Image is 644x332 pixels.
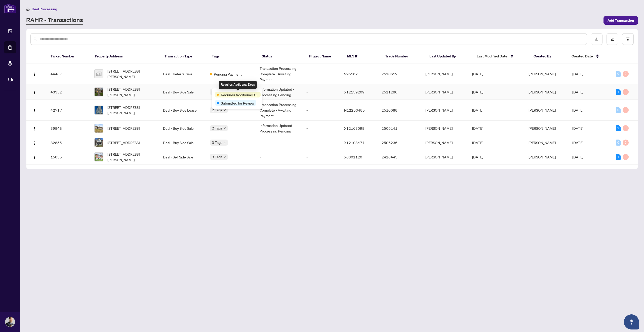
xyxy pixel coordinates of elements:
td: 42717 [47,100,90,121]
button: Add Transaction [603,16,638,25]
img: logo [4,4,16,13]
span: Created Date [572,53,593,59]
button: Open asap [624,314,639,329]
button: Logo [30,153,38,161]
img: Logo [32,109,36,113]
span: [STREET_ADDRESS] [107,125,140,131]
td: 2510612 [378,63,421,84]
span: 995162 [344,72,358,76]
td: 15035 [47,149,90,165]
td: Transaction Processing Complete - Awaiting Payment [256,63,302,84]
button: download [591,33,602,45]
span: [DATE] [572,72,583,76]
div: 0 [623,154,629,160]
th: Project Name [305,49,343,63]
span: [DATE] [572,108,583,112]
td: 32855 [47,136,90,149]
div: 0 [616,71,621,77]
td: - [302,136,340,149]
img: Logo [32,141,36,145]
td: [PERSON_NAME] [421,63,468,84]
button: Logo [30,70,38,78]
div: 0 [623,89,629,95]
td: 39848 [47,121,90,136]
th: Last Updated By [425,49,473,63]
span: 2 Tags [212,107,222,113]
span: [STREET_ADDRESS][PERSON_NAME] [107,68,155,79]
td: Deal - Referral Sale [159,63,206,84]
th: MLS # [343,49,381,63]
span: [DATE] [572,126,583,130]
img: Logo [32,155,36,159]
span: [PERSON_NAME] [529,155,556,159]
span: down [223,156,226,158]
span: [STREET_ADDRESS][PERSON_NAME] [107,105,155,116]
span: [PERSON_NAME] [529,72,556,76]
td: Deal - Buy Side Sale [159,136,206,149]
td: [PERSON_NAME] [421,136,468,149]
button: Logo [30,139,38,147]
th: Transaction Type [160,49,208,63]
span: Deal Processing [32,7,57,11]
span: home [26,7,30,11]
div: 0 [623,140,629,146]
span: [DATE] [472,72,483,76]
button: Logo [30,88,38,96]
span: [DATE] [572,155,583,159]
span: 3 Tags [212,154,222,160]
span: N12253485 [344,108,365,112]
span: X12159209 [344,90,365,94]
td: [PERSON_NAME] [421,149,468,165]
td: Transaction Processing Complete - Awaiting Payment [256,100,302,121]
span: Add Transaction [608,16,634,24]
td: 2510088 [378,100,421,121]
img: thumbnail-img [95,70,103,78]
span: Last Modified Date [477,53,507,59]
div: 1 [616,89,621,95]
span: down [223,141,226,144]
span: down [223,127,226,129]
span: [DATE] [472,155,483,159]
div: Requires Additional Docs [219,81,257,89]
td: Information Updated - Processing Pending [256,121,302,136]
span: 2 Tags [212,125,222,131]
span: 2 Tags [212,89,222,95]
span: [PERSON_NAME] [529,90,556,94]
div: 0 [616,140,621,146]
td: Deal - Buy Side Sale [159,84,206,100]
td: 43352 [47,84,90,100]
div: 0 [623,107,629,113]
td: - [302,121,340,136]
td: 2418443 [378,149,421,165]
span: download [595,37,598,41]
td: [PERSON_NAME] [421,84,468,100]
img: Logo [32,72,36,76]
img: thumbnail-img [95,106,103,114]
th: Status [258,49,305,63]
a: RAHR - Transactions [26,16,83,25]
span: Pending Payment [214,71,242,77]
span: [DATE] [472,140,483,145]
span: [DATE] [572,140,583,145]
img: thumbnail-img [95,88,103,96]
span: Requires Additional Docs [221,92,259,97]
span: [STREET_ADDRESS] [107,140,140,145]
th: Created Date [568,49,612,63]
td: [PERSON_NAME] [421,100,468,121]
div: 1 [616,154,621,160]
div: 0 [623,125,629,131]
td: Information Updated - Processing Pending [256,84,302,100]
span: filter [626,37,630,41]
span: [DATE] [472,108,483,112]
span: edit [611,37,614,41]
span: [STREET_ADDRESS][PERSON_NAME] [107,86,155,97]
th: Last Modified Date [473,49,530,63]
th: Tags [208,49,258,63]
span: X12103474 [344,140,365,145]
div: 0 [623,71,629,77]
span: [STREET_ADDRESS][PERSON_NAME] [107,151,155,162]
td: 44487 [47,63,90,84]
img: thumbnail-img [95,153,103,161]
span: X8301120 [344,155,362,159]
td: 2509141 [378,121,421,136]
